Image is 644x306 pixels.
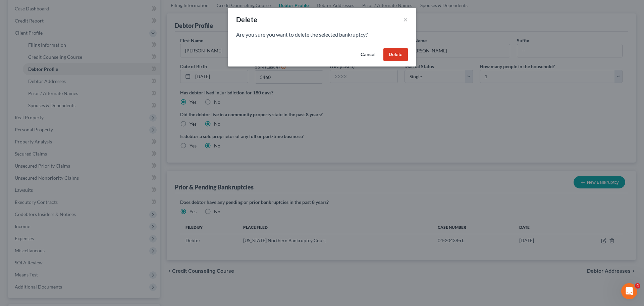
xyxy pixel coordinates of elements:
span: 4 [635,283,640,289]
p: Are you sure you want to delete the selected bankruptcy? [236,31,408,39]
div: Delete [236,15,257,24]
iframe: Intercom live chat [621,283,637,299]
button: Delete [383,48,408,61]
button: Cancel [355,48,381,61]
button: × [403,15,408,24]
